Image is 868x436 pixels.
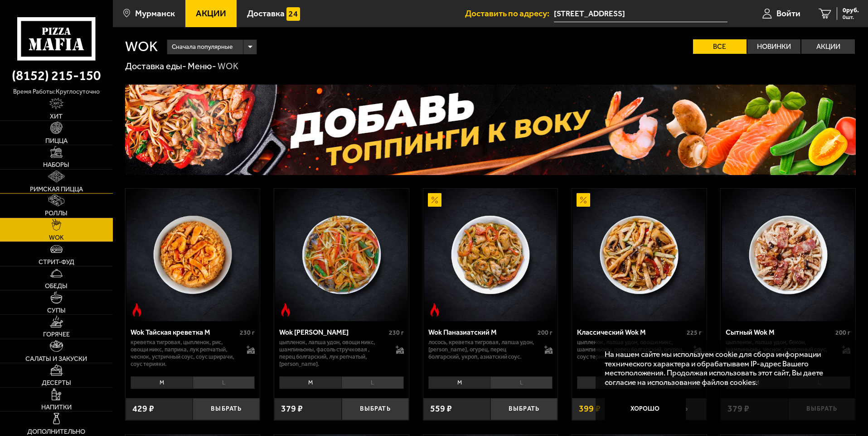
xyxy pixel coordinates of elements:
[693,39,747,54] label: Все
[801,39,855,54] label: Акции
[341,376,404,389] li: L
[490,376,553,389] li: L
[247,9,285,18] span: Доставка
[25,355,87,362] span: Салаты и закуски
[27,428,85,435] span: Дополнительно
[42,379,71,386] span: Десерты
[721,189,855,321] a: Сытный Wok M
[43,161,69,168] span: Наборы
[130,303,144,317] img: Острое блюдо
[389,329,404,336] span: 230 г
[726,339,833,360] p: цыпленок, лапша удон, бекон, шампиньоны, чеснок, сливочный соус, кунжут.
[131,376,193,389] li: M
[45,283,68,289] span: Обеды
[726,328,833,336] div: Сытный Wok M
[125,61,186,71] a: Доставка еды-
[465,9,554,18] span: Доставить по адресу:
[126,189,260,321] a: Острое блюдоWok Тайская креветка M
[218,61,238,72] div: WOK
[193,398,260,420] button: Выбрать
[188,61,216,71] a: Меню-
[577,376,639,389] li: M
[428,328,536,336] div: Wok Паназиатский M
[30,186,83,192] span: Римская пицца
[279,303,292,317] img: Острое блюдо
[605,350,842,387] p: На нашем сайте мы используем cookie для сбора информации технического характера и обрабатываем IP...
[424,189,557,321] img: Wok Паназиатский M
[747,39,801,54] label: Новинки
[687,329,702,336] span: 225 г
[47,307,66,313] span: Супы
[41,404,72,410] span: Напитки
[43,331,70,337] span: Горячее
[172,38,233,56] span: Сначала популярные
[423,189,558,321] a: АкционныйОстрое блюдоWok Паназиатский M
[430,404,452,413] span: 559 ₽
[193,376,255,389] li: L
[428,376,490,389] li: M
[279,339,387,368] p: цыпленок, лапша удон, овощи микс, шампиньоны, фасоль стручковая , перец болгарский, лук репчатый,...
[776,9,800,18] span: Войти
[286,7,300,21] img: 15daf4d41897b9f0e9f617042186c801.svg
[281,404,303,413] span: 379 ₽
[240,329,255,336] span: 230 г
[490,398,558,420] button: Выбрать
[196,9,226,18] span: Акции
[573,189,705,321] img: Классический Wok M
[132,404,154,413] span: 429 ₽
[279,376,341,389] li: M
[39,259,74,265] span: Стрит-фуд
[49,234,64,241] span: WOK
[274,189,409,321] a: Острое блюдоWok Карри М
[45,137,68,144] span: Пицца
[572,189,707,321] a: АкционныйКлассический Wok M
[577,339,684,360] p: цыпленок, лапша удон, овощи микс, шампиньоны, перец болгарский, огурец, соус терияки, кунжут.
[722,189,854,321] img: Сытный Wok M
[50,113,63,119] span: Хит
[577,328,684,336] div: Классический Wok M
[342,398,409,420] button: Выбрать
[126,189,259,321] img: Wok Тайская креветка M
[428,193,441,207] img: Акционный
[577,193,590,207] img: Акционный
[843,7,859,14] span: 0 руб.
[428,303,441,317] img: Острое блюдо
[605,396,686,423] button: Хорошо
[45,210,68,216] span: Роллы
[835,329,850,336] span: 200 г
[279,328,387,336] div: Wok [PERSON_NAME]
[538,329,553,336] span: 200 г
[131,328,238,336] div: Wok Тайская креветка M
[135,9,175,18] span: Мурманск
[554,5,727,22] input: Ваш адрес доставки
[428,339,536,360] p: лосось, креветка тигровая, лапша удон, [PERSON_NAME], огурец, перец болгарский, укроп, азиатский ...
[125,39,158,54] h1: WOK
[579,404,601,413] span: 399 ₽
[131,339,238,368] p: креветка тигровая, цыпленок, рис, овощи микс, паприка, лук репчатый, чеснок, устричный соус, соус...
[843,14,859,20] span: 0 шт.
[275,189,407,321] img: Wok Карри М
